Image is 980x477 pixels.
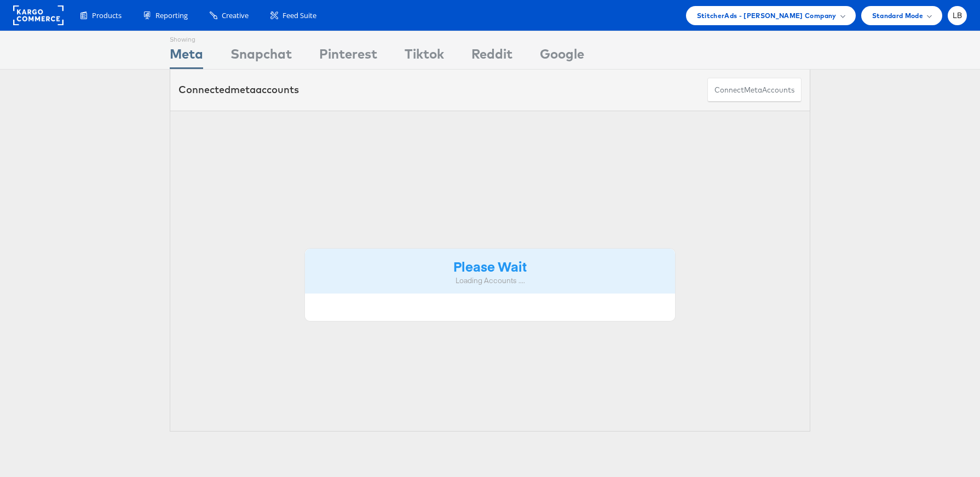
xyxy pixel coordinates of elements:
[283,10,316,21] span: Feed Suite
[170,31,203,44] div: Showing
[170,44,203,69] div: Meta
[744,85,762,95] span: meta
[313,275,667,286] div: Loading Accounts ....
[230,44,292,69] div: Snapchat
[453,257,527,275] strong: Please Wait
[319,44,377,69] div: Pinterest
[155,10,188,21] span: Reporting
[540,44,584,69] div: Google
[222,10,249,21] span: Creative
[872,10,923,21] span: Standard Mode
[471,44,512,69] div: Reddit
[953,12,962,19] span: LB
[230,83,256,96] span: meta
[707,78,802,102] button: ConnectmetaAccounts
[92,10,122,21] span: Products
[697,10,837,21] span: StitcherAds - [PERSON_NAME] Company
[405,44,444,69] div: Tiktok
[178,83,299,97] div: Connected accounts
